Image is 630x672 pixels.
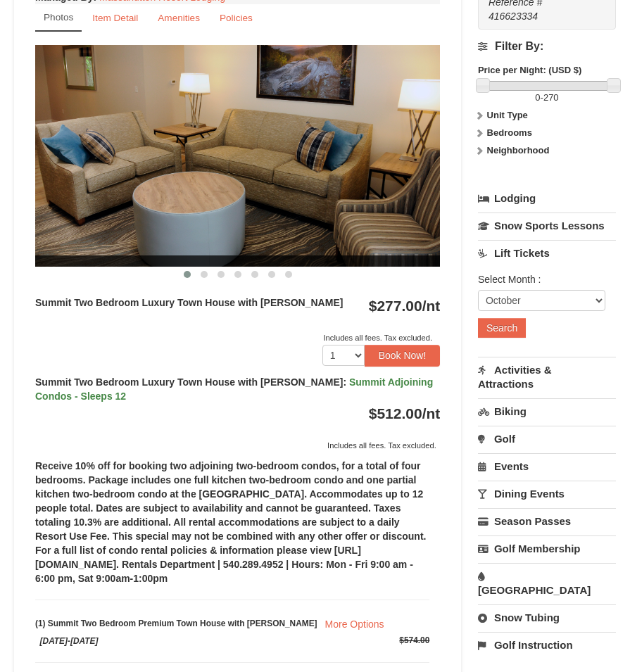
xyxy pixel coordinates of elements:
span: $512.00 [369,405,422,421]
a: Item Detail [83,4,147,32]
strong: Neighborhood [487,145,550,156]
strong: $277.00 [369,298,441,314]
small: Policies [220,13,253,23]
button: More Options [317,615,392,633]
div: Includes all fees. Tax excluded. [35,331,440,345]
button: Search [478,318,526,338]
a: Policies [210,4,262,32]
span: /nt [422,405,441,421]
a: Lift Tickets [478,240,616,266]
a: Golf [478,426,616,452]
a: Golf Membership [478,535,616,562]
small: Item Detail [92,13,138,23]
small: (1) Summit Two Bedroom Premium Town House with [PERSON_NAME] [35,600,429,646]
a: [GEOGRAPHIC_DATA] [478,563,616,603]
a: Photos [35,4,82,32]
label: - [478,91,616,105]
a: Dining Events [478,481,616,507]
a: Snow Sports Lessons [478,213,616,239]
a: Lodging [478,186,616,211]
small: Photos [44,12,73,23]
span: $574.00 [399,635,429,645]
span: [DATE]-[DATE] [40,636,99,646]
strong: Summit Two Bedroom Luxury Town House with [PERSON_NAME] [35,297,343,308]
a: Golf Instruction [478,632,616,658]
span: 270 [543,92,559,103]
strong: Summit Two Bedroom Luxury Town House with [PERSON_NAME] [35,376,433,402]
div: Includes all fees. Tax excluded. [35,438,440,452]
strong: Price per Night: (USD $) [478,65,581,75]
strong: Unit Type [487,110,528,120]
button: Book Now! [365,345,441,366]
span: Summit Adjoining Condos - Sleeps 12 [35,376,433,402]
span: 416623334 [489,11,538,22]
small: Amenities [158,13,200,23]
img: 18876286-202-fb468a36.png [35,45,440,267]
a: Events [478,453,616,479]
a: Amenities [149,4,209,32]
span: /nt [422,298,441,314]
a: Season Passes [478,508,616,534]
h4: Filter By: [478,40,616,53]
a: Biking [478,398,616,424]
label: Select Month : [478,272,605,286]
span: 0 [535,92,540,103]
a: Snow Tubing [478,604,616,630]
a: Activities & Attractions [478,357,616,397]
strong: Bedrooms [487,127,532,138]
span: : [343,376,346,388]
